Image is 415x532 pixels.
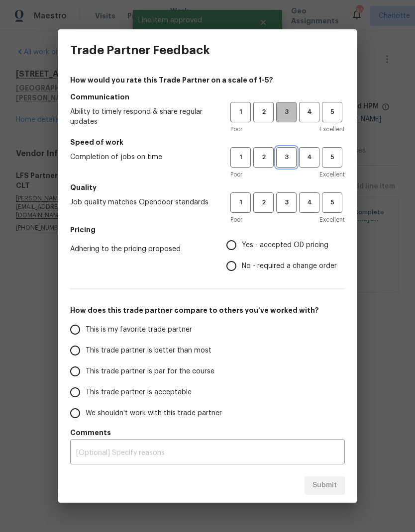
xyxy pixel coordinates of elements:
[322,102,342,122] button: 5
[86,325,192,335] span: This is my favorite trade partner
[300,152,318,163] span: 4
[253,102,274,122] button: 2
[70,197,214,207] span: Job quality matches Opendoor standards
[299,102,319,122] button: 4
[276,147,297,168] button: 3
[231,106,250,118] span: 1
[300,106,318,118] span: 4
[253,147,274,168] button: 2
[70,225,345,235] h5: Pricing
[230,192,251,213] button: 1
[70,319,345,424] div: How does this trade partner compare to others you’ve worked with?
[86,408,222,419] span: We shouldn't work with this trade partner
[322,147,342,168] button: 5
[70,428,345,438] h5: Comments
[242,261,337,271] span: No - required a change order
[231,197,250,208] span: 1
[323,106,341,118] span: 5
[231,152,250,163] span: 1
[70,305,345,315] h5: How does this trade partner compare to others you’ve worked with?
[254,106,273,118] span: 2
[230,124,242,134] span: Poor
[70,92,345,102] h5: Communication
[70,137,345,147] h5: Speed of work
[276,192,297,213] button: 3
[277,197,296,208] span: 3
[323,152,341,163] span: 5
[230,147,251,168] button: 1
[230,215,242,225] span: Poor
[86,366,214,377] span: This trade partner is par for the course
[70,75,345,85] h4: How would you rate this Trade Partner on a scale of 1-5?
[319,124,345,134] span: Excellent
[277,152,296,163] span: 3
[276,102,297,122] button: 3
[319,215,345,225] span: Excellent
[299,147,319,168] button: 4
[242,240,328,251] span: Yes - accepted OD pricing
[254,197,273,208] span: 2
[70,182,345,192] h5: Quality
[70,107,214,127] span: Ability to timely respond & share regular updates
[299,192,319,213] button: 4
[226,235,345,276] div: Pricing
[70,244,210,254] span: Adhering to the pricing proposed
[322,192,342,213] button: 5
[70,43,210,57] h3: Trade Partner Feedback
[230,170,242,179] span: Poor
[254,152,273,163] span: 2
[323,197,341,208] span: 5
[86,346,211,356] span: This trade partner is better than most
[253,192,274,213] button: 2
[86,387,192,398] span: This trade partner is acceptable
[230,102,251,122] button: 1
[70,152,214,162] span: Completion of jobs on time
[277,106,296,118] span: 3
[319,170,345,179] span: Excellent
[300,197,318,208] span: 4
